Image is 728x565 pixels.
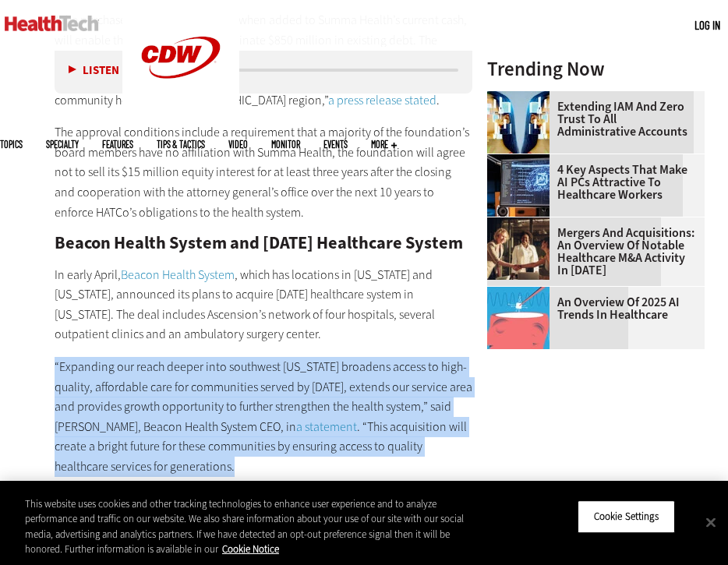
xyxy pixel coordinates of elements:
button: Cookie Settings [578,500,675,533]
a: Beacon Health System [121,267,235,283]
a: Tips & Tactics [157,139,205,149]
a: Mergers and Acquisitions: An Overview of Notable Healthcare M&A Activity in [DATE] [487,227,695,277]
a: a statement [296,418,357,435]
img: Home [5,16,99,31]
a: Features [102,139,133,149]
a: More information about your privacy [222,542,279,556]
p: “Expanding our reach deeper into southwest [US_STATE] broadens access to high-quality, affordable... [55,357,472,477]
a: 4 Key Aspects That Make AI PCs Attractive to Healthcare Workers [487,164,695,201]
span: Specialty [46,139,79,149]
button: Close [694,505,728,539]
a: MonITor [271,139,300,149]
img: Desktop monitor with brain AI concept [487,154,550,217]
a: CDW [122,103,239,119]
a: illustration of computer chip being put inside head with waves [487,287,557,299]
h2: Beacon Health System and [DATE] Healthcare System [55,235,472,252]
a: business leaders shake hands in conference room [487,217,557,230]
a: An Overview of 2025 AI Trends in Healthcare [487,296,695,321]
img: business leaders shake hands in conference room [487,217,550,280]
img: illustration of computer chip being put inside head with waves [487,287,550,349]
div: This website uses cookies and other tracking technologies to enhance user experience and to analy... [25,496,475,557]
span: More [371,139,397,149]
a: Extending IAM and Zero Trust to All Administrative Accounts [487,101,695,138]
p: In early April, , which has locations in [US_STATE] and [US_STATE], announced its plans to acquir... [55,265,472,344]
a: Log in [694,18,720,32]
img: abstract image of woman with pixelated face [487,91,550,154]
p: The approval conditions include a requirement that a majority of the foundation’s board members h... [55,122,472,222]
a: Desktop monitor with brain AI concept [487,154,557,167]
a: Video [228,139,248,149]
a: Events [323,139,348,149]
div: User menu [694,17,720,34]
